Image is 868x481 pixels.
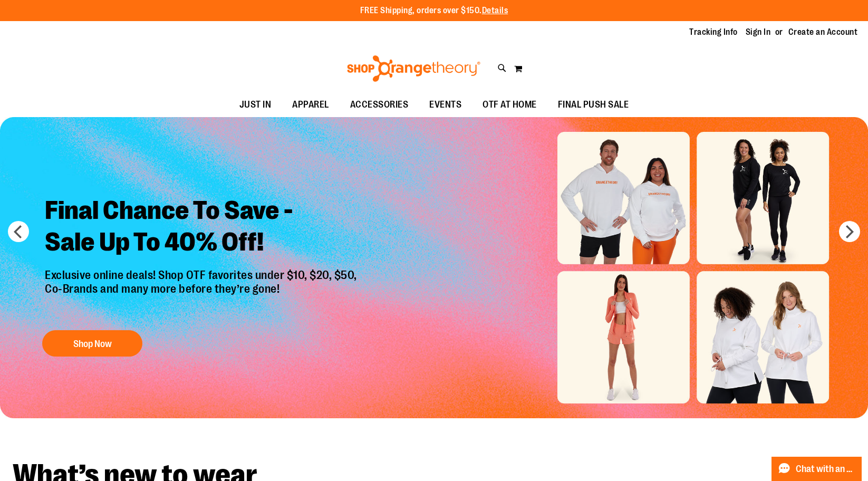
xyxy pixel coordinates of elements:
span: ACCESSORIES [350,93,409,117]
span: FINAL PUSH SALE [558,93,629,117]
button: prev [8,221,29,242]
p: Exclusive online deals! Shop OTF favorites under $10, $20, $50, Co-Brands and many more before th... [37,268,368,320]
a: Final Chance To Save -Sale Up To 40% Off! Exclusive online deals! Shop OTF favorites under $10, $... [37,187,368,362]
a: Details [482,6,508,15]
span: EVENTS [429,93,461,117]
img: Shop Orangetheory [345,55,482,82]
span: Chat with an Expert [796,464,855,474]
h2: Final Chance To Save - Sale Up To 40% Off! [37,187,368,268]
button: next [839,221,860,242]
a: Sign In [746,26,771,38]
span: JUST IN [239,93,272,117]
button: Shop Now [42,330,142,357]
span: OTF AT HOME [483,93,537,117]
a: Tracking Info [689,26,738,38]
button: Chat with an Expert [771,457,862,481]
span: APPAREL [292,93,329,117]
a: Create an Account [788,26,858,38]
p: FREE Shipping, orders over $150. [360,5,508,17]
